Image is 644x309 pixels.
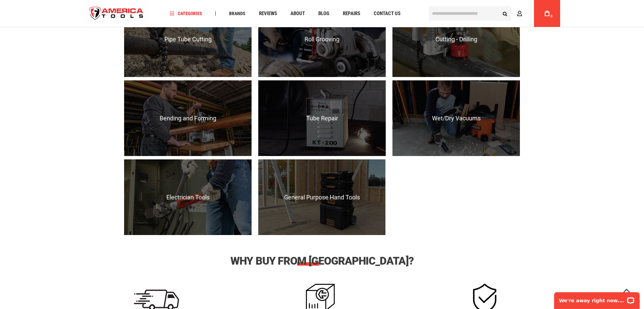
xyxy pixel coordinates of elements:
[374,11,400,16] span: Contact Us
[124,115,252,122] span: Bending and Forming
[229,11,246,16] span: Brands
[287,9,308,18] a: About
[340,9,363,18] a: Repairs
[124,36,252,43] span: Pipe Tube Cutting
[550,288,644,309] iframe: LiveChat chat widget
[124,80,252,156] a: Bending and Forming
[550,14,552,18] span: 0
[258,80,386,156] a: Tube Repair
[258,115,386,122] span: Tube Repair
[392,80,520,156] a: Wet/Dry Vacuums
[318,11,329,16] span: Blog
[124,159,252,235] a: Electrician Tools
[392,36,520,43] span: Cutting - Drilling
[392,1,520,77] a: Cutting - Drilling
[392,115,520,122] span: Wet/Dry Vacuums
[124,1,252,77] a: Pipe Tube Cutting
[315,9,332,18] a: Blog
[498,7,511,20] button: Search
[84,1,149,26] img: America Tools
[170,11,202,16] span: Categories
[167,9,205,18] a: Categories
[371,9,404,18] a: Contact Us
[258,194,386,201] span: General Purpose Hand Tools
[258,159,386,235] a: General Purpose Hand Tools
[124,194,252,201] span: Electrician Tools
[290,11,305,16] span: About
[256,9,280,18] a: Reviews
[258,1,386,77] a: Roll Grooving
[258,36,386,43] span: Roll Grooving
[343,11,360,16] span: Repairs
[84,1,149,26] a: store logo
[259,11,277,16] span: Reviews
[226,9,249,18] a: Brands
